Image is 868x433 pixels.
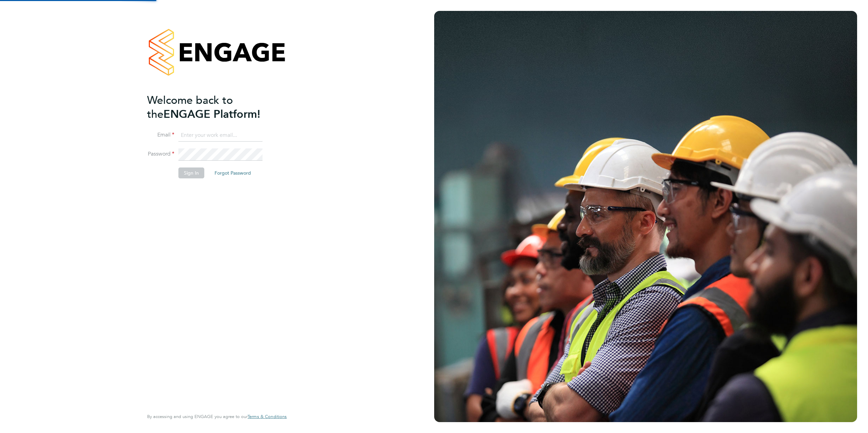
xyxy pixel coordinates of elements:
label: Email [147,131,174,139]
h2: ENGAGE Platform! [147,93,280,121]
button: Forgot Password [209,167,256,178]
a: Terms & Conditions [248,414,287,419]
span: By accessing and using ENGAGE you agree to our [147,414,287,419]
input: Enter your work email... [178,129,263,142]
span: Welcome back to the [147,94,233,121]
label: Password [147,150,174,158]
button: Sign In [178,167,204,178]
